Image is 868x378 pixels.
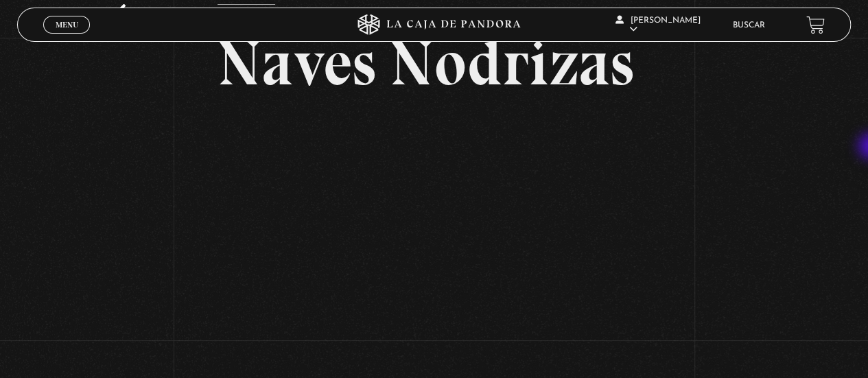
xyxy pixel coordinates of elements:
p: 1 abril, 2023 [218,4,275,32]
h2: Naves Nodrizas [218,32,650,95]
a: Volver [115,4,165,23]
span: Cerrar [51,32,83,42]
a: View your shopping cart [806,16,825,34]
a: Buscar [733,21,765,29]
span: [PERSON_NAME] [615,16,701,34]
span: Menu [56,21,78,29]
